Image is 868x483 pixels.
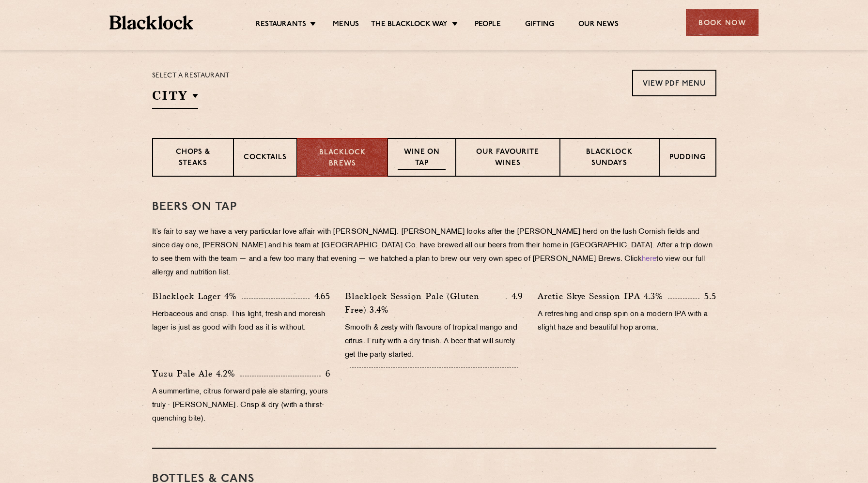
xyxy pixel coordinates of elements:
[570,147,649,170] p: Blacklock Sundays
[152,87,198,109] h2: City
[163,147,223,170] p: Chops & Steaks
[307,148,378,169] p: Blacklock Brews
[398,147,445,170] p: Wine on Tap
[578,20,619,30] a: Our News
[345,289,506,317] p: Blacklock Session Pale (Gluten Free) 3.4%
[152,385,330,426] p: A summertime, citrus forward pale ale starring, yours truly - [PERSON_NAME]. Crisp & dry (with a ...
[507,290,524,302] p: 4.9
[371,20,448,30] a: The Blacklock Way
[152,226,716,280] p: It’s fair to say we have a very particular love affair with [PERSON_NAME]. [PERSON_NAME] looks af...
[256,20,306,30] a: Restaurants
[525,20,554,30] a: Gifting
[152,308,330,335] p: Herbaceous and crisp. This light, fresh and moreish lager is just as good with food as it is with...
[538,289,668,303] p: Arctic Skye Session IPA 4.3%
[321,367,330,380] p: 6
[475,20,501,30] a: People
[699,290,716,302] p: 5.5
[152,70,230,82] p: Select a restaurant
[538,308,716,335] p: A refreshing and crisp spin on a modern IPA with a slight haze and beautiful hop aroma.
[152,289,242,303] p: Blacklock Lager 4%
[632,70,716,96] a: View PDF Menu
[333,20,359,30] a: Menus
[466,147,550,170] p: Our favourite wines
[669,152,706,165] p: Pudding
[345,321,523,362] p: Smooth & zesty with flavours of tropical mango and citrus. Fruity with a dry finish. A beer that ...
[152,201,716,213] h3: Beers on tap
[109,15,193,30] img: BL_Textured_Logo-footer-cropped.svg
[244,152,287,165] p: Cocktails
[310,290,330,302] p: 4.65
[642,256,656,263] a: here
[152,367,240,380] p: Yuzu Pale Ale 4.2%
[686,9,759,36] div: Book Now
